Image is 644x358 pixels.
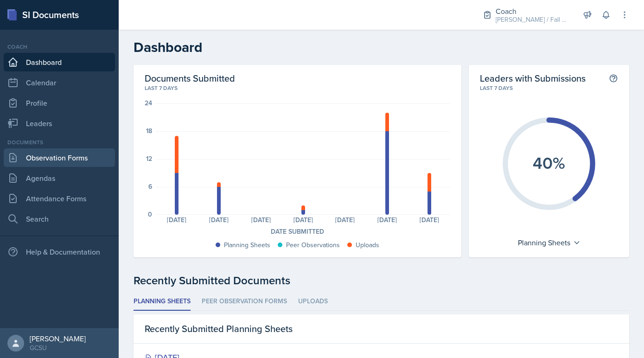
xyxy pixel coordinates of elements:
[224,240,270,250] div: Planning Sheets
[4,189,115,208] a: Attendance Forms
[134,314,629,344] div: Recently Submitted Planning Sheets
[146,128,152,134] div: 18
[145,100,152,106] div: 24
[134,39,629,56] h2: Dashboard
[30,334,86,343] div: [PERSON_NAME]
[30,343,86,352] div: GCSU
[282,217,324,223] div: [DATE]
[496,15,570,25] div: [PERSON_NAME] / Fall 2025
[408,217,451,223] div: [DATE]
[533,151,565,175] text: 40%
[240,217,282,223] div: [DATE]
[496,6,570,17] div: Coach
[156,217,198,223] div: [DATE]
[4,210,115,228] a: Search
[146,155,152,162] div: 12
[4,114,115,133] a: Leaders
[202,293,287,311] li: Peer Observation Forms
[324,217,366,223] div: [DATE]
[148,211,152,217] div: 0
[134,293,191,311] li: Planning Sheets
[4,43,115,51] div: Coach
[134,272,629,289] div: Recently Submitted Documents
[480,84,618,92] div: Last 7 days
[4,148,115,167] a: Observation Forms
[513,235,585,250] div: Planning Sheets
[198,217,240,223] div: [DATE]
[4,73,115,92] a: Calendar
[366,217,408,223] div: [DATE]
[298,293,328,311] li: Uploads
[4,243,115,261] div: Help & Documentation
[148,183,152,190] div: 6
[4,138,115,147] div: Documents
[286,240,340,250] div: Peer Observations
[145,84,450,92] div: Last 7 days
[4,94,115,112] a: Profile
[480,72,586,84] h2: Leaders with Submissions
[4,169,115,187] a: Agendas
[356,240,379,250] div: Uploads
[145,72,450,84] h2: Documents Submitted
[4,53,115,71] a: Dashboard
[145,227,450,237] div: Date Submitted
